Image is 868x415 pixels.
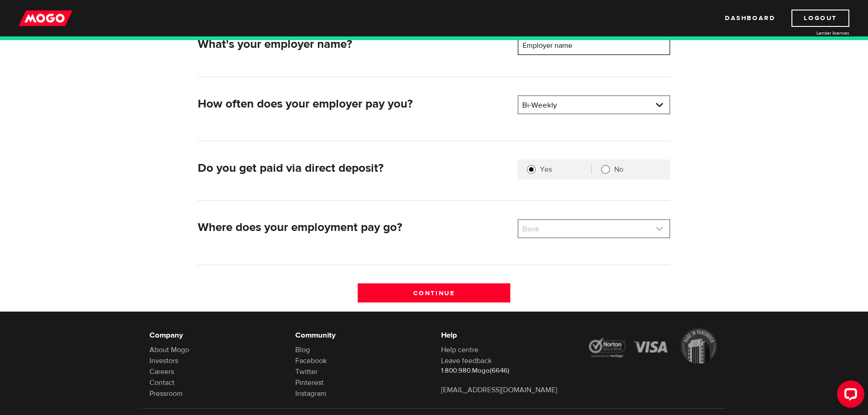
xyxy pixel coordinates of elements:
a: Facebook [295,356,327,365]
img: legal-icons-92a2ffecb4d32d839781d1b4e4802d7b.png [587,328,719,364]
a: [EMAIL_ADDRESS][DOMAIN_NAME] [441,385,557,395]
h2: How often does your employer pay you? [198,97,510,111]
p: 1.800.980.Mogo(6646) [441,366,573,375]
a: Blog [295,345,310,354]
a: Contact [149,378,175,387]
a: Instagram [295,389,326,398]
h6: Community [295,330,427,341]
iframe: LiveChat chat widget [830,377,868,415]
a: Pinterest [295,378,324,387]
a: Dashboard [725,10,775,27]
label: No [614,165,661,174]
h6: Company [149,330,282,341]
a: Logout [791,10,849,27]
a: Leave feedback [441,356,492,365]
label: Employer name [518,36,591,55]
input: Continue [358,283,510,302]
a: Help centre [441,345,478,354]
h2: Do you get paid via direct deposit? [198,161,510,175]
input: No [601,165,610,174]
a: Careers [149,367,174,376]
a: Pressroom [149,389,183,398]
img: mogo_logo-11ee424be714fa7cbb0f0f49df9e16ec.png [19,10,72,27]
a: About Mogo [149,345,189,354]
a: Lender licences [781,30,849,36]
a: Investors [149,356,178,365]
h2: What's your employer name? [198,37,510,51]
input: Yes [527,165,536,174]
h6: Help [441,330,573,341]
a: Twitter [295,367,318,376]
label: Yes [540,165,591,174]
h2: Where does your employment pay go? [198,220,510,235]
